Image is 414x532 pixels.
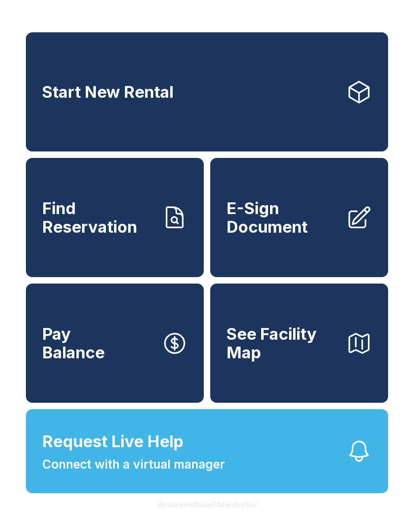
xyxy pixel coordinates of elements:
[26,32,388,151] a: Start New Rental
[26,158,204,277] a: Find Reservation
[226,325,340,362] span: See Facility Map
[42,455,225,473] span: Connect with a virtual manager
[42,83,173,101] span: Start New Rental
[42,199,155,236] span: Find Reservation
[150,493,264,516] button: VersionkrrefDLawElMlwz8nfSsJ
[26,284,204,403] button: PayBalance
[210,284,388,403] button: See Facility Map
[42,429,184,454] span: Request Live Help
[210,158,388,277] a: E-Sign Document
[42,325,105,362] span: Pay Balance
[26,409,388,493] button: Request Live HelpConnect with a virtual manager
[226,199,340,236] span: E-Sign Document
